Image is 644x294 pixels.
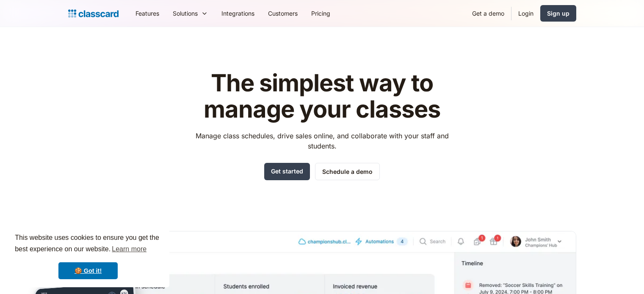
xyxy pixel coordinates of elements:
[15,233,161,256] span: This website uses cookies to ensure you get the best experience on our website.
[215,4,261,23] a: Integrations
[58,262,118,279] a: dismiss cookie message
[173,9,198,18] div: Solutions
[166,4,215,23] div: Solutions
[129,4,166,23] a: Features
[315,163,380,180] a: Schedule a demo
[261,4,304,23] a: Customers
[68,8,119,19] a: home
[465,4,511,23] a: Get a demo
[511,4,540,23] a: Login
[304,4,337,23] a: Pricing
[540,5,576,22] a: Sign up
[547,9,569,18] div: Sign up
[7,225,169,287] div: cookieconsent
[188,131,456,151] p: Manage class schedules, drive sales online, and collaborate with your staff and students.
[111,243,148,256] a: learn more about cookies
[264,163,310,180] a: Get started
[188,70,456,122] h1: The simplest way to manage your classes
